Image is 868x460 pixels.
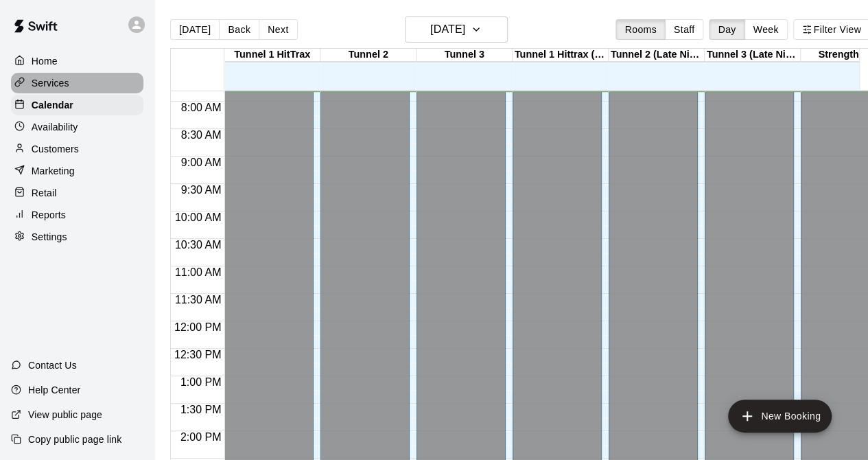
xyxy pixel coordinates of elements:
[177,431,225,443] span: 2:00 PM
[178,102,225,113] span: 8:00 AM
[177,404,225,415] span: 1:30 PM
[224,49,320,62] div: Tunnel 1 HitTrax
[430,20,465,39] h6: [DATE]
[32,142,79,156] p: Customers
[172,211,225,223] span: 10:00 AM
[178,157,225,168] span: 9:00 AM
[709,19,744,40] button: Day
[32,120,78,134] p: Availability
[32,186,57,200] p: Retail
[405,16,508,43] button: [DATE]
[28,383,80,397] p: Help Center
[28,408,102,422] p: View public page
[11,95,143,115] a: Calendar
[11,51,143,71] a: Home
[11,161,143,181] a: Marketing
[170,19,220,40] button: [DATE]
[11,205,143,225] a: Reports
[11,117,143,137] a: Availability
[32,98,73,112] p: Calendar
[177,376,225,388] span: 1:00 PM
[744,19,788,40] button: Week
[178,184,225,196] span: 9:30 AM
[32,54,58,68] p: Home
[172,266,225,278] span: 11:00 AM
[178,129,225,141] span: 8:30 AM
[32,208,66,222] p: Reports
[609,49,705,62] div: Tunnel 2 (Late Night)
[28,358,77,372] p: Contact Us
[11,73,143,93] a: Services
[171,349,224,360] span: 12:30 PM
[32,76,69,90] p: Services
[32,164,75,178] p: Marketing
[172,239,225,251] span: 10:30 AM
[320,49,417,62] div: Tunnel 2
[171,321,224,333] span: 12:00 PM
[615,19,665,40] button: Rooms
[665,19,704,40] button: Staff
[11,183,143,203] a: Retail
[417,49,513,62] div: Tunnel 3
[259,19,297,40] button: Next
[32,230,67,244] p: Settings
[219,19,259,40] button: Back
[513,49,609,62] div: Tunnel 1 Hittrax (Late Night)
[11,139,143,159] a: Customers
[172,294,225,306] span: 11:30 AM
[11,227,143,247] a: Settings
[728,400,832,433] button: add
[705,49,801,62] div: Tunnel 3 (Late Night)
[28,433,121,446] p: Copy public page link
